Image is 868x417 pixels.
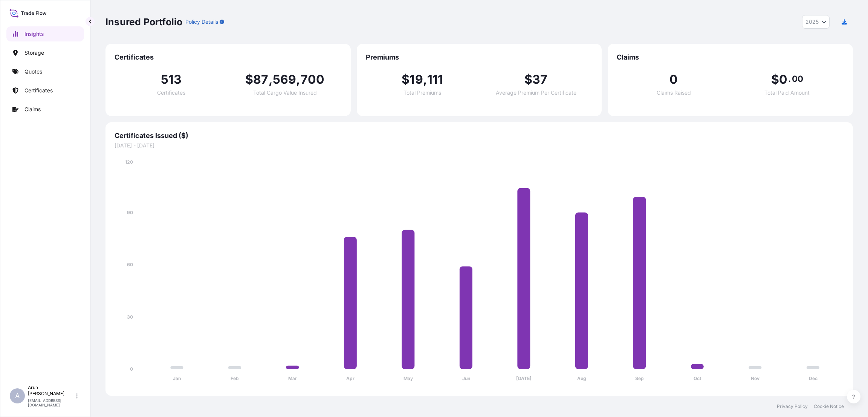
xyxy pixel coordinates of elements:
tspan: Oct [694,376,701,381]
span: Premiums [366,53,593,62]
p: Arun [PERSON_NAME] [28,385,75,397]
span: 19 [410,74,423,86]
tspan: May [403,376,413,381]
tspan: Sep [635,376,644,381]
span: , [423,74,427,86]
a: Storage [6,45,84,60]
tspan: 90 [127,210,133,215]
a: Quotes [6,64,84,79]
span: $ [402,74,410,86]
button: Year Selector [802,15,830,29]
tspan: 30 [127,314,133,320]
a: Cookie Notice [814,403,844,409]
span: 00 [792,76,803,82]
a: Claims [6,102,84,117]
span: $ [771,74,779,86]
span: Certificates [157,90,185,95]
span: [DATE] - [DATE] [115,142,844,149]
p: Certificates [24,87,53,94]
a: Certificates [6,83,84,98]
span: Total Paid Amount [764,90,810,95]
span: Certificates Issued ($) [115,131,844,140]
tspan: Aug [577,376,586,381]
tspan: 0 [130,366,133,372]
span: Claims [617,53,844,62]
span: Total Cargo Value Insured [253,90,317,95]
a: Privacy Policy [777,403,808,409]
span: 37 [532,74,547,86]
tspan: Nov [751,376,760,381]
tspan: Apr [346,376,355,381]
span: 0 [779,74,787,86]
tspan: [DATE] [516,376,532,381]
span: 87 [253,74,268,86]
span: , [269,74,273,86]
span: . [788,76,791,82]
p: Insights [24,30,44,38]
span: 111 [427,74,443,86]
span: 0 [669,74,678,86]
tspan: Feb [231,376,239,381]
p: Policy Details [185,18,218,26]
span: Certificates [115,53,342,62]
span: 513 [161,74,182,86]
tspan: 60 [127,262,133,267]
span: Total Premiums [403,90,441,95]
span: $ [524,74,532,86]
tspan: Jan [173,376,181,381]
span: Average Premium Per Certificate [496,90,576,95]
p: Storage [24,49,44,57]
a: Insights [6,26,84,41]
p: Claims [24,106,41,113]
tspan: Mar [288,376,297,381]
p: Quotes [24,68,42,75]
tspan: Dec [809,376,818,381]
span: 569 [273,74,296,86]
span: 700 [301,74,325,86]
tspan: Jun [462,376,470,381]
p: [EMAIL_ADDRESS][DOMAIN_NAME] [28,398,75,407]
span: Claims Raised [657,90,691,95]
tspan: 120 [125,159,133,165]
span: , [296,74,300,86]
span: $ [245,74,253,86]
span: 2025 [805,18,819,26]
p: Insured Portfolio [105,16,182,28]
span: A [15,392,20,400]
